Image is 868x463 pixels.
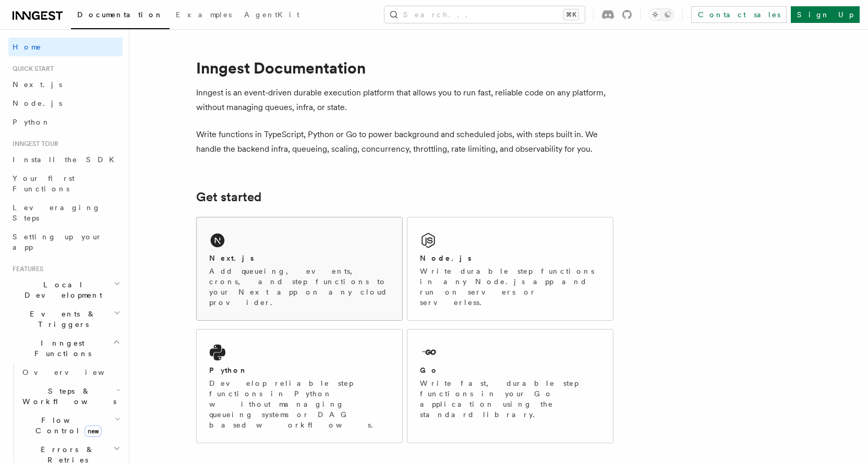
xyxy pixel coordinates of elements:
[209,365,248,375] h2: Python
[649,8,674,21] button: Toggle dark mode
[384,6,585,23] button: Search...⌘K
[420,365,439,375] h2: Go
[18,411,123,440] button: Flow Controlnew
[8,65,54,73] span: Quick start
[8,227,123,257] a: Setting up your app
[209,378,390,430] p: Develop reliable step functions in Python without managing queueing systems or DAG based workflows.
[691,6,787,23] a: Contact sales
[8,140,58,148] span: Inngest tour
[8,338,113,359] span: Inngest Functions
[209,266,390,308] p: Add queueing, events, crons, and step functions to your Next app on any cloud provider.
[196,86,613,115] p: Inngest is an event-driven durable execution platform that allows you to run fast, reliable code ...
[8,150,123,169] a: Install the SDK
[564,9,578,20] kbd: ⌘K
[8,275,123,304] button: Local Development
[8,198,123,227] a: Leveraging Steps
[420,253,472,263] h2: Node.js
[209,253,254,263] h2: Next.js
[196,127,613,156] p: Write functions in TypeScript, Python or Go to power background and scheduled jobs, with steps bu...
[18,386,116,407] span: Steps & Workflows
[8,304,123,334] button: Events & Triggers
[196,58,613,77] h1: Inngest Documentation
[13,118,51,126] span: Python
[8,169,123,198] a: Your first Functions
[85,425,102,437] span: new
[176,10,232,19] span: Examples
[407,329,613,443] a: GoWrite fast, durable step functions in your Go application using the standard library.
[791,6,860,23] a: Sign Up
[170,3,238,28] a: Examples
[238,3,306,28] a: AgentKit
[22,368,130,376] span: Overview
[13,155,120,164] span: Install the SDK
[8,334,123,363] button: Inngest Functions
[13,99,62,107] span: Node.js
[18,382,123,411] button: Steps & Workflows
[196,217,403,321] a: Next.jsAdd queueing, events, crons, and step functions to your Next app on any cloud provider.
[8,75,123,94] a: Next.js
[13,80,62,89] span: Next.js
[13,233,102,251] span: Setting up your app
[8,38,123,56] a: Home
[420,378,600,420] p: Write fast, durable step functions in your Go application using the standard library.
[244,10,299,19] span: AgentKit
[8,94,123,113] a: Node.js
[13,174,75,193] span: Your first Functions
[18,363,123,382] a: Overview
[196,190,261,204] a: Get started
[196,329,403,443] a: PythonDevelop reliable step functions in Python without managing queueing systems or DAG based wo...
[13,42,42,52] span: Home
[8,265,43,273] span: Features
[8,279,114,300] span: Local Development
[8,309,114,330] span: Events & Triggers
[8,113,123,131] a: Python
[407,217,613,321] a: Node.jsWrite durable step functions in any Node.js app and run on servers or serverless.
[77,10,163,19] span: Documentation
[18,415,115,436] span: Flow Control
[71,3,170,29] a: Documentation
[420,266,600,308] p: Write durable step functions in any Node.js app and run on servers or serverless.
[13,203,101,222] span: Leveraging Steps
